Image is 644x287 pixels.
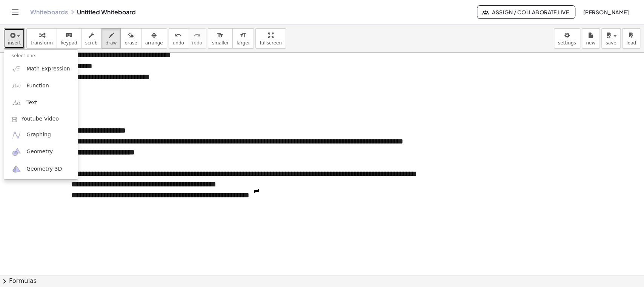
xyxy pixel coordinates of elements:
[85,40,98,46] span: scrub
[582,28,600,49] button: new
[194,31,201,40] i: redo
[577,5,635,19] button: [PERSON_NAME]
[141,28,167,49] button: arrange
[145,40,163,46] span: arrange
[232,28,254,49] button: format_sizelarger
[26,65,70,73] span: Math Expression
[61,40,77,46] span: keypad
[606,40,616,46] span: save
[173,40,184,46] span: undo
[601,28,621,49] button: save
[26,131,51,139] span: Graphing
[26,28,57,49] button: transform
[583,9,629,15] span: [PERSON_NAME]
[30,8,68,16] a: Whiteboards
[217,31,224,40] i: format_size
[240,31,247,40] i: format_size
[26,82,49,90] span: Function
[175,31,182,40] i: undo
[120,28,141,49] button: erase
[169,28,188,49] button: undoundo
[101,28,121,49] button: draw
[31,40,53,46] span: transform
[26,148,53,156] span: Geometry
[4,127,78,143] a: Graphing
[26,99,37,107] span: Text
[255,28,286,49] button: fullscreen
[26,165,62,173] span: Geometry 3D
[208,28,233,49] button: format_sizesmaller
[483,9,569,15] span: Assign / Collaborate Live
[12,147,21,157] img: ggb-geometry.svg
[12,164,21,174] img: ggb-3d.svg
[106,40,117,46] span: draw
[4,160,78,177] a: Geometry 3D
[4,60,78,77] a: Math Expression
[8,40,21,46] span: insert
[4,143,78,160] a: Geometry
[57,28,81,49] button: keyboardkeypad
[4,94,78,111] a: Text
[477,5,575,19] button: Assign / Collaborate Live
[12,81,21,90] img: f_x.png
[626,40,636,46] span: load
[12,130,21,140] img: ggb-graphing.svg
[554,28,580,49] button: settings
[192,40,202,46] span: redo
[12,64,21,73] img: sqrt_x.png
[558,40,576,46] span: settings
[12,98,21,107] img: Aa.png
[212,40,229,46] span: smaller
[9,6,21,18] button: Toggle navigation
[4,28,25,49] button: insert
[586,40,595,46] span: new
[124,40,137,46] span: erase
[4,77,78,94] a: Function
[4,52,78,60] li: select one:
[260,40,281,46] span: fullscreen
[622,28,640,49] button: load
[21,115,59,123] span: Youtube Video
[81,28,102,49] button: scrub
[4,111,78,127] a: Youtube Video
[237,40,250,46] span: larger
[188,28,206,49] button: redoredo
[65,31,72,40] i: keyboard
